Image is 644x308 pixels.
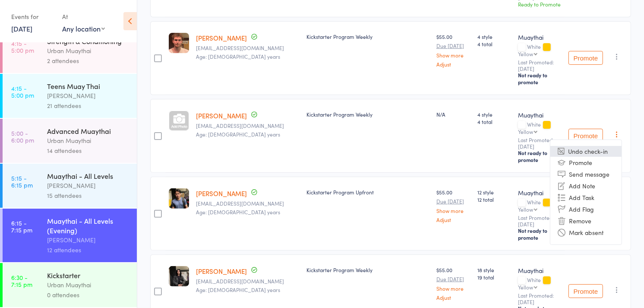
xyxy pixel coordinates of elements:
[47,171,129,181] div: Muaythai - All Levels
[47,280,129,290] div: Urban Muaythai
[477,40,511,48] span: 4 total
[11,40,34,54] time: 4:15 - 5:00 pm
[47,191,129,200] div: 15 attendees
[477,196,511,203] span: 12 total
[436,52,470,58] a: Show more
[477,266,511,273] span: 18 style
[169,266,189,286] img: image1753345892.png
[3,119,137,163] a: 5:00 -6:00 pmAdvanced MuaythaiUrban Muaythai14 attendees
[11,10,54,24] div: Events for
[47,81,129,91] div: Teens Muay Thai
[436,266,470,300] div: $55.00
[196,200,300,206] small: codyjohnson2604@gmail.com
[47,245,129,255] div: 12 attendees
[550,203,622,215] li: Add Flag
[550,168,622,180] li: Send message
[47,270,129,280] div: Kickstarter
[518,292,562,305] small: Last Promoted: [DATE]
[436,43,470,49] small: Due [DATE]
[306,266,429,273] div: Kickstarter Program Weekly
[518,111,562,119] div: Muaythai
[196,111,247,120] a: [PERSON_NAME]
[518,206,533,212] div: Yellow
[518,227,562,241] div: Not ready to promote
[477,118,511,125] span: 4 total
[196,130,280,138] span: Age: [DEMOGRAPHIC_DATA] years
[62,10,105,24] div: At
[47,181,129,191] div: [PERSON_NAME]
[47,146,129,156] div: 14 attendees
[47,101,129,111] div: 21 attendees
[518,215,562,227] small: Last Promoted: [DATE]
[436,61,470,67] a: Adjust
[568,129,603,143] button: Promote
[47,290,129,300] div: 0 attendees
[196,189,247,198] a: [PERSON_NAME]
[196,278,300,284] small: poyonghuang@outlook.com
[196,286,280,293] span: Age: [DEMOGRAPHIC_DATA] years
[518,51,533,57] div: Yellow
[196,45,300,51] small: l.scheelbeek@gmail.com
[436,33,470,67] div: $55.00
[47,235,129,245] div: [PERSON_NAME]
[550,192,622,203] li: Add Task
[196,123,300,129] small: Warren24knight@gmail.com
[196,208,280,216] span: Age: [DEMOGRAPHIC_DATA] years
[477,188,511,196] span: 12 style
[47,136,129,146] div: Urban Muaythai
[477,273,511,281] span: 19 total
[169,188,189,209] img: image1753688671.png
[436,188,470,222] div: $55.00
[436,198,470,204] small: Due [DATE]
[518,33,562,41] div: Muaythai
[518,121,562,134] div: White
[550,227,622,238] li: Mark absent
[11,175,33,188] time: 5:15 - 6:15 pm
[436,295,470,300] a: Adjust
[47,126,129,136] div: Advanced Muaythai
[306,188,429,196] div: Kickstarter Program Upfront
[518,129,533,134] div: Yellow
[550,157,622,168] li: Promote
[3,29,137,73] a: 4:15 -5:00 pmStrength & ConditioningUrban Muaythai2 attendees
[477,111,511,118] span: 4 style
[62,24,105,33] div: Any location
[3,164,137,208] a: 5:15 -6:15 pmMuaythai - All Levels[PERSON_NAME]15 attendees
[196,33,247,42] a: [PERSON_NAME]
[518,0,562,8] div: Ready to Promote
[550,215,622,227] li: Remove
[568,51,603,65] button: Promote
[518,59,562,72] small: Last Promoted: [DATE]
[3,74,137,118] a: 4:15 -5:00 pmTeens Muay Thai[PERSON_NAME]21 attendees
[518,137,562,149] small: Last Promoted: [DATE]
[196,53,280,60] span: Age: [DEMOGRAPHIC_DATA] years
[436,208,470,213] a: Show more
[436,111,470,118] div: N/A
[47,216,129,235] div: Muaythai - All Levels (Evening)
[11,219,32,233] time: 6:15 - 7:15 pm
[306,111,429,118] div: Kickstarter Program Weekly
[11,274,32,288] time: 6:30 - 7:15 pm
[436,217,470,222] a: Adjust
[518,188,562,197] div: Muaythai
[3,209,137,262] a: 6:15 -7:15 pmMuaythai - All Levels (Evening)[PERSON_NAME]12 attendees
[518,199,562,212] div: White
[518,149,562,163] div: Not ready to promote
[477,33,511,40] span: 4 style
[550,146,622,157] li: Undo check-in
[518,277,562,290] div: White
[550,180,622,192] li: Add Note
[11,130,34,143] time: 5:00 - 6:00 pm
[11,85,34,98] time: 4:15 - 5:00 pm
[196,267,247,276] a: [PERSON_NAME]
[306,33,429,40] div: Kickstarter Program Weekly
[518,266,562,275] div: Muaythai
[568,284,603,298] button: Promote
[169,33,189,53] img: image1754899408.png
[47,46,129,56] div: Urban Muaythai
[518,284,533,290] div: Yellow
[11,24,32,33] a: [DATE]
[436,286,470,291] a: Show more
[518,72,562,86] div: Not ready to promote
[3,263,137,307] a: 6:30 -7:15 pmKickstarterUrban Muaythai0 attendees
